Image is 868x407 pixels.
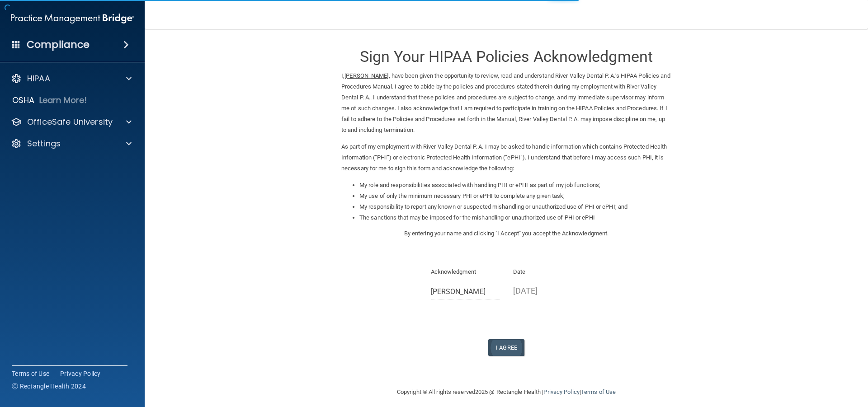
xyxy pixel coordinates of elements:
a: Settings [11,138,132,149]
button: I Agree [488,339,524,356]
p: Date [513,267,582,277]
li: My role and responsibilities associated with handling PHI or ePHI as part of my job functions; [359,180,671,191]
div: Copyright © All rights reserved 2025 @ Rectangle Health | | [341,378,671,407]
p: HIPAA [27,73,50,84]
p: Acknowledgment [431,267,500,277]
li: My responsibility to report any known or suspected mishandling or unauthorized use of PHI or ePHI... [359,201,671,212]
a: Terms of Use [581,388,616,395]
li: The sanctions that may be imposed for the mishandling or unauthorized use of PHI or ePHI [359,212,671,223]
li: My use of only the minimum necessary PHI or ePHI to complete any given task; [359,191,671,201]
p: [DATE] [513,283,582,298]
p: By entering your name and clicking "I Accept" you accept the Acknowledgment. [341,228,671,239]
ins: [PERSON_NAME] [344,72,388,79]
span: Ⓒ Rectangle Health 2024 [12,382,86,391]
h4: Compliance [27,38,90,51]
h3: Sign Your HIPAA Policies Acknowledgment [341,48,671,65]
img: PMB logo [11,9,134,28]
a: Privacy Policy [543,388,579,395]
p: OfficeSafe University [27,117,113,127]
p: Settings [27,138,61,149]
iframe: Drift Widget Chat Controller [712,343,857,379]
p: Learn More! [39,95,87,106]
p: As part of my employment with River Valley Dental P. A. I may be asked to handle information whic... [341,141,671,174]
a: Terms of Use [12,369,49,378]
a: HIPAA [11,73,132,84]
input: Full Name [431,283,500,300]
p: OSHA [12,95,35,106]
a: Privacy Policy [60,369,101,378]
a: OfficeSafe University [11,117,132,127]
p: I, , have been given the opportunity to review, read and understand River Valley Dental P. A.’s H... [341,70,671,136]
